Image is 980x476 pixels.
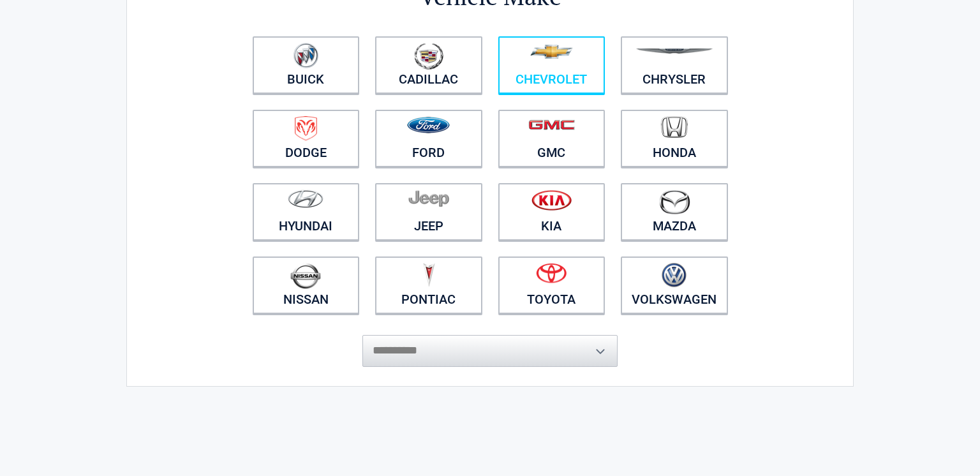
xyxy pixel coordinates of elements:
a: GMC [498,110,605,167]
a: Pontiac [375,257,482,314]
a: Nissan [253,257,360,314]
a: Chrysler [621,36,728,94]
a: Cadillac [375,36,482,94]
a: Jeep [375,183,482,241]
img: buick [293,43,318,68]
img: chevrolet [530,45,573,59]
img: mazda [658,190,690,214]
img: cadillac [414,43,443,70]
img: jeep [408,190,449,207]
a: Kia [498,183,605,241]
a: Mazda [621,183,728,241]
img: toyota [536,263,567,283]
img: gmc [528,119,575,130]
img: hyundai [288,190,323,208]
img: kia [531,190,572,211]
a: Ford [375,110,482,167]
a: Chevrolet [498,36,605,94]
a: Volkswagen [621,257,728,314]
a: Honda [621,110,728,167]
img: dodge [295,116,317,141]
a: Dodge [253,110,360,167]
img: chrysler [635,48,713,54]
img: pontiac [422,263,435,287]
img: volkswagen [662,263,687,288]
img: nissan [290,263,321,289]
img: ford [407,117,450,133]
a: Toyota [498,257,605,314]
img: honda [661,116,688,138]
a: Buick [253,36,360,94]
a: Hyundai [253,183,360,241]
